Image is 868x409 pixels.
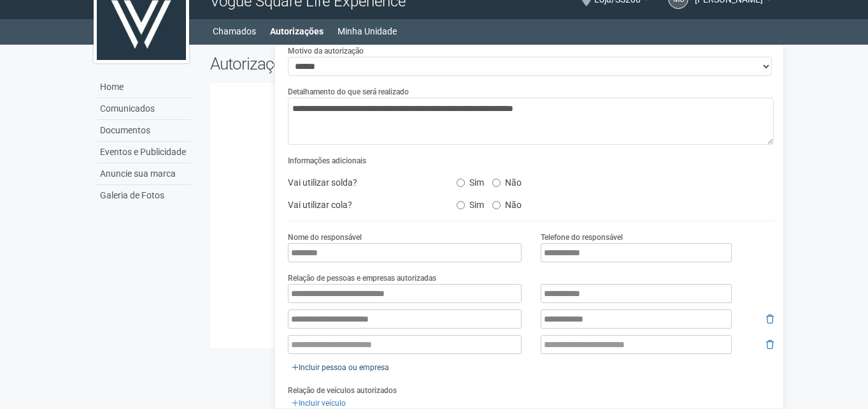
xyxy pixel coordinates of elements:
[541,232,623,243] label: Telefone do responsável
[213,22,256,40] a: Chamados
[288,86,409,98] label: Detalhamento do que será realizado
[457,179,465,187] input: Sim
[210,54,483,73] h2: Autorizações
[220,163,765,174] div: Nenhuma autorização foi solicitada
[492,195,522,211] label: Não
[278,173,446,192] div: Vai utilizar solda?
[338,22,397,40] a: Minha Unidade
[288,361,393,375] a: Incluir pessoa ou empresa
[97,142,191,163] a: Eventos e Publicidade
[766,340,774,349] i: Remover
[288,155,366,167] label: Informações adicionais
[288,385,397,396] label: Relação de veículos autorizados
[457,201,465,209] input: Sim
[492,201,501,209] input: Não
[97,98,191,120] a: Comunicados
[270,22,324,40] a: Autorizações
[492,179,501,187] input: Não
[97,185,191,206] a: Galeria de Fotos
[288,272,436,284] label: Relação de pessoas e empresas autorizadas
[97,120,191,142] a: Documentos
[288,45,364,57] label: Motivo da autorização
[492,173,522,188] label: Não
[288,232,362,243] label: Nome do responsável
[97,77,191,98] a: Home
[457,173,484,188] label: Sim
[766,315,774,323] i: Remover
[278,195,446,214] div: Vai utilizar cola?
[457,195,484,211] label: Sim
[97,163,191,185] a: Anuncie sua marca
